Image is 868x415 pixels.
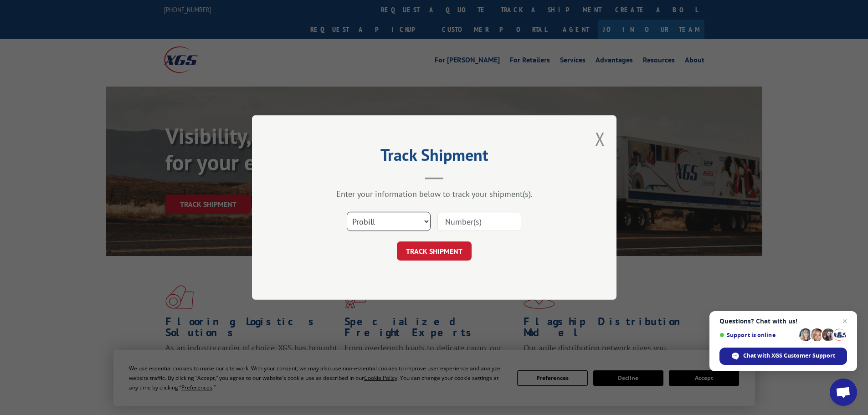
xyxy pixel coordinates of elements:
[830,379,857,406] div: Open chat
[839,316,850,327] span: Close chat
[719,318,847,325] span: Questions? Chat with us!
[595,127,605,151] button: Close modal
[719,332,796,338] span: Support is online
[298,149,571,166] h2: Track Shipment
[719,348,847,365] div: Chat with XGS Customer Support
[298,189,571,199] div: Enter your information below to track your shipment(s).
[743,352,835,360] span: Chat with XGS Customer Support
[397,241,472,261] button: TRACK SHIPMENT
[437,212,521,231] input: Number(s)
